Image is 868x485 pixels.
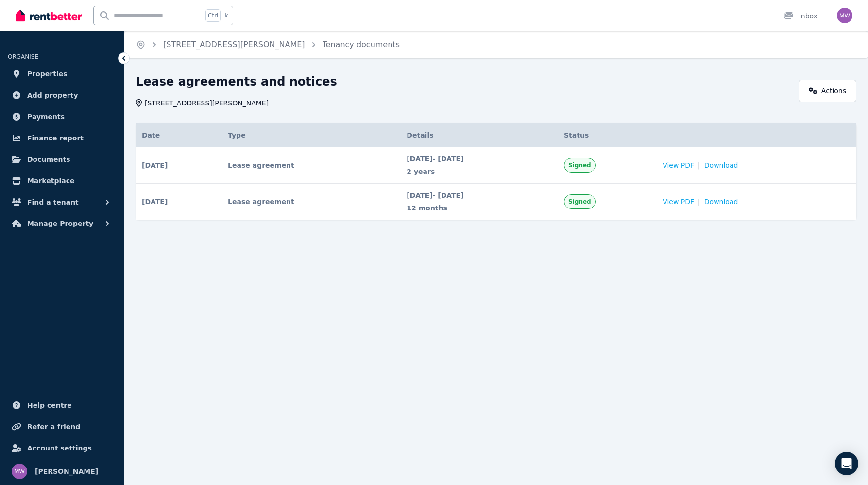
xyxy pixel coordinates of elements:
[704,197,738,207] span: Download
[8,214,116,233] button: Manage Property
[124,31,411,58] nav: Breadcrumb
[8,64,116,84] a: Properties
[27,442,92,454] span: Account settings
[27,132,84,144] span: Finance report
[27,154,70,165] span: Documents
[163,40,305,49] a: [STREET_ADDRESS][PERSON_NAME]
[8,150,116,169] a: Documents
[8,107,116,126] a: Payments
[12,464,27,479] img: May Wong
[407,167,552,176] span: 2 years
[663,160,694,170] span: View PDF
[27,89,78,101] span: Add property
[837,8,852,23] img: May Wong
[698,197,700,207] span: |
[27,111,65,122] span: Payments
[142,197,168,207] span: [DATE]
[323,40,400,49] a: Tenancy documents
[558,123,657,147] th: Status
[8,396,116,415] a: Help centre
[663,197,694,207] span: View PDF
[698,160,700,170] span: |
[205,9,221,22] span: Ctrl
[27,68,68,80] span: Properties
[8,128,116,148] a: Finance report
[222,184,401,220] td: Lease agreement
[142,160,168,170] span: [DATE]
[407,203,552,213] span: 12 months
[27,196,79,208] span: Find a tenant
[35,466,98,477] span: [PERSON_NAME]
[704,160,738,170] span: Download
[407,191,552,200] span: [DATE] - [DATE]
[27,399,72,411] span: Help centre
[835,452,858,475] div: Open Intercom Messenger
[136,74,337,89] h1: Lease agreements and notices
[407,154,552,164] span: [DATE] - [DATE]
[27,175,74,187] span: Marketplace
[799,80,856,102] a: Actions
[222,147,401,184] td: Lease agreement
[8,86,116,105] a: Add property
[145,98,269,108] span: [STREET_ADDRESS][PERSON_NAME]
[783,11,817,21] div: Inbox
[8,192,116,212] button: Find a tenant
[8,53,38,60] span: ORGANISE
[568,161,591,169] span: Signed
[568,198,591,206] span: Signed
[27,218,93,229] span: Manage Property
[136,123,222,147] th: Date
[222,123,401,147] th: Type
[8,438,116,458] a: Account settings
[16,8,82,23] img: RentBetter
[8,171,116,191] a: Marketplace
[27,421,80,433] span: Refer a friend
[401,123,558,147] th: Details
[8,417,116,436] a: Refer a friend
[224,12,228,19] span: k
